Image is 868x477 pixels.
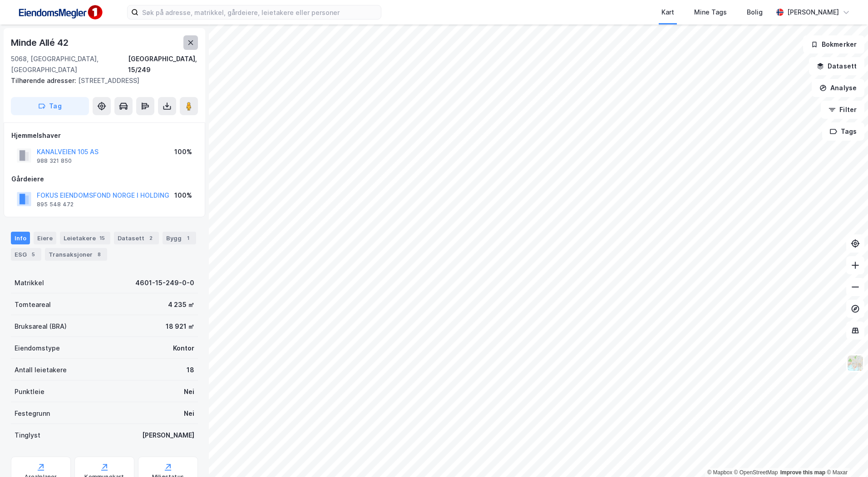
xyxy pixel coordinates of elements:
[174,190,192,201] div: 100%
[847,355,864,372] img: Z
[661,7,674,18] div: Kart
[174,146,192,157] div: 100%
[694,7,727,18] div: Mine Tags
[166,321,194,332] div: 18 921 ㎡
[11,75,191,86] div: [STREET_ADDRESS]
[707,469,732,476] a: Mapbox
[11,232,30,244] div: Info
[822,122,864,141] button: Tags
[823,433,868,477] iframe: Chat Widget
[37,157,72,165] div: 988 321 850
[183,234,192,243] div: 1
[15,408,50,419] div: Festegrunn
[747,7,763,18] div: Bolig
[187,365,194,375] div: 18
[11,248,41,261] div: ESG
[809,57,864,75] button: Datasett
[34,232,56,244] div: Eiere
[15,277,44,288] div: Matrikkel
[11,174,197,185] div: Gårdeiere
[11,130,197,141] div: Hjemmelshaver
[15,321,67,332] div: Bruksareal (BRA)
[135,277,194,288] div: 4601-15-249-0-0
[15,343,60,354] div: Eiendomstype
[803,35,864,54] button: Bokmerker
[114,232,159,244] div: Datasett
[812,79,864,97] button: Analyse
[11,35,70,50] div: Minde Allé 42
[11,77,78,84] span: Tilhørende adresser:
[787,7,839,18] div: [PERSON_NAME]
[11,54,128,75] div: 5068, [GEOGRAPHIC_DATA], [GEOGRAPHIC_DATA]
[98,234,107,243] div: 15
[184,408,194,419] div: Nei
[45,248,107,261] div: Transaksjoner
[734,469,778,476] a: OpenStreetMap
[146,234,155,243] div: 2
[821,101,864,119] button: Filter
[168,299,194,310] div: 4 235 ㎡
[142,430,194,441] div: [PERSON_NAME]
[60,232,110,244] div: Leietakere
[138,5,381,19] input: Søk på adresse, matrikkel, gårdeiere, leietakere eller personer
[11,97,89,115] button: Tag
[128,54,198,75] div: [GEOGRAPHIC_DATA], 15/249
[184,386,194,397] div: Nei
[780,469,825,476] a: Improve this map
[29,250,38,259] div: 5
[15,430,40,441] div: Tinglyst
[15,386,44,397] div: Punktleie
[163,232,196,244] div: Bygg
[823,433,868,477] div: Kontrollprogram for chat
[15,365,67,375] div: Antall leietakere
[15,299,51,310] div: Tomteareal
[15,2,105,23] img: F4PB6Px+NJ5v8B7XTbfpPpyloAAAAASUVORK5CYII=
[37,201,74,208] div: 895 548 472
[94,250,104,259] div: 8
[173,343,194,354] div: Kontor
